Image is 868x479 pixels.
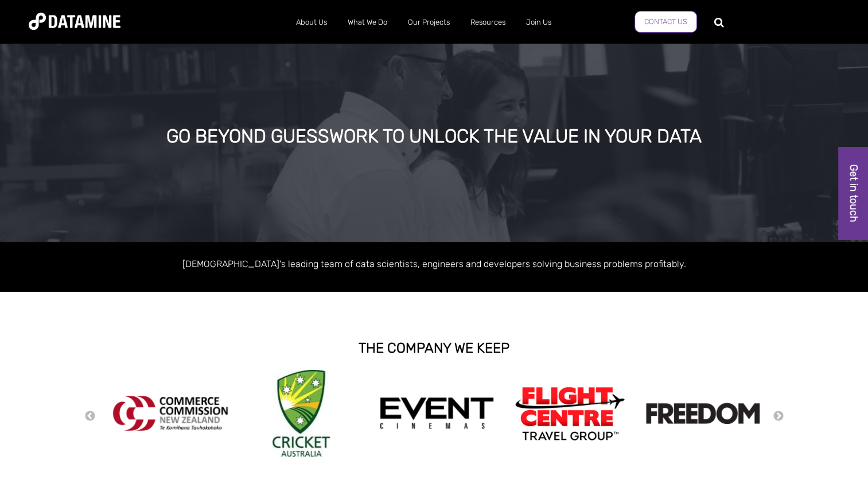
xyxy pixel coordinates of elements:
[516,7,562,37] a: Join Us
[645,403,760,424] img: Freedom logo
[102,126,766,147] div: GO BEYOND GUESSWORK TO UNLOCK THE VALUE IN YOUR DATA
[839,147,868,239] a: Get in touch
[84,410,96,423] button: Previous
[398,7,460,37] a: Our Projects
[29,13,120,30] img: Datamine
[359,340,509,356] strong: THE COMPANY WE KEEP
[337,7,398,37] a: What We Do
[635,11,697,33] a: Contact Us
[273,370,330,457] img: Cricket Australia
[773,410,784,423] button: Next
[512,384,627,443] img: Flight Centre
[107,256,761,272] p: [DEMOGRAPHIC_DATA]'s leading team of data scientists, engineers and developers solving business p...
[113,396,228,431] img: commercecommission
[286,7,337,37] a: About Us
[379,397,494,430] img: event cinemas
[460,7,516,37] a: Resources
